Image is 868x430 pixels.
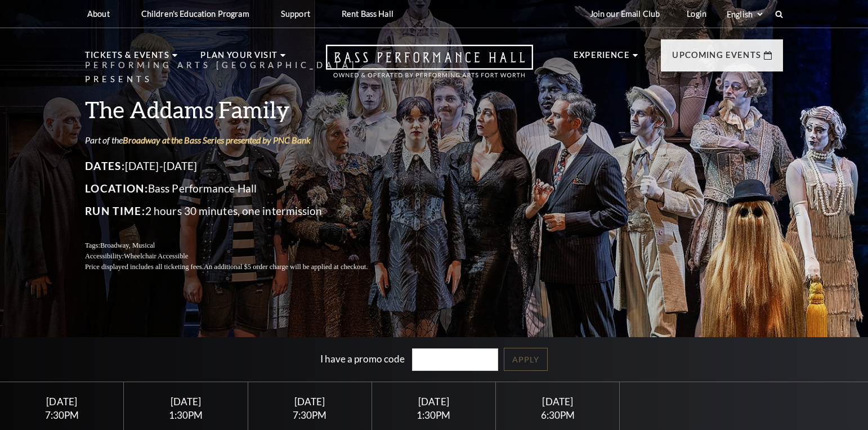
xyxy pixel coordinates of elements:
p: Upcoming Events [672,48,761,69]
p: Price displayed includes all ticketing fees. [85,262,395,272]
span: Run Time: [85,204,145,217]
span: Wheelchair Accessible [124,252,188,260]
a: Broadway at the Bass Series presented by PNC Bank [123,135,311,145]
div: 7:30PM [261,410,358,420]
div: [DATE] [509,396,606,407]
p: Accessibility: [85,251,395,262]
h3: The Addams Family [85,95,395,124]
p: Rent Bass Hall [342,9,393,19]
p: Tags: [85,240,395,251]
p: Tickets & Events [85,48,169,69]
p: Plan Your Visit [200,48,278,69]
div: 1:30PM [137,410,234,420]
div: [DATE] [386,396,482,407]
div: 1:30PM [386,410,482,420]
span: Location: [85,182,148,195]
div: 7:30PM [14,410,110,420]
p: Support [281,9,310,19]
div: [DATE] [137,396,234,407]
span: Broadway, Musical [100,241,155,249]
label: I have a promo code [320,352,405,364]
p: 2 hours 30 minutes, one intermission [85,202,395,220]
span: An additional $5 order charge will be applied at checkout. [204,263,368,271]
p: About [87,9,110,19]
div: [DATE] [14,396,110,407]
div: [DATE] [261,396,358,407]
select: Select: [724,9,764,20]
p: Part of the [85,134,395,146]
p: Experience [574,48,630,69]
div: 6:30PM [509,410,606,420]
p: Children's Education Program [141,9,249,19]
p: [DATE]-[DATE] [85,157,395,175]
span: Dates: [85,159,125,172]
p: Bass Performance Hall [85,180,395,198]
